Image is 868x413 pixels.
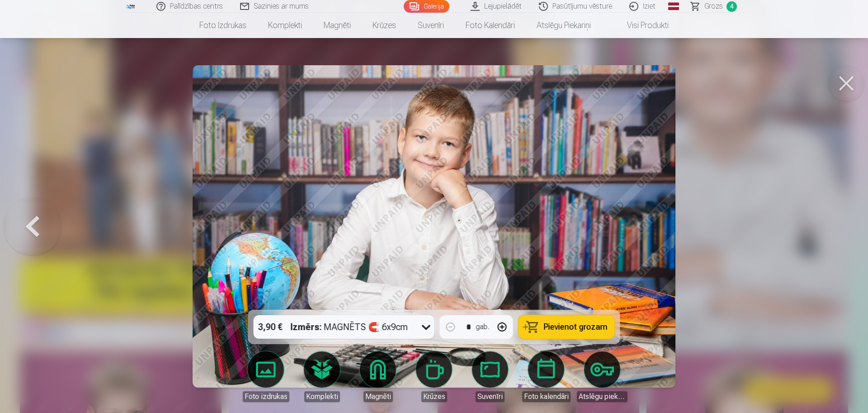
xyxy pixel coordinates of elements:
[297,351,347,402] a: Komplekti
[353,351,403,402] a: Magnēti
[291,315,408,339] div: MAGNĒTS 🧲 6x9cm
[526,13,602,38] a: Atslēgu piekariņi
[602,13,679,38] a: Visi produkti
[465,351,515,402] a: Suvenīri
[522,391,571,402] div: Foto kalendāri
[521,351,571,402] a: Foto kalendāri
[189,13,257,38] a: Foto izdrukas
[304,391,340,402] div: Komplekti
[126,4,136,9] img: /fa1
[421,391,447,402] div: Krūzes
[476,391,505,402] div: Suvenīri
[519,315,615,339] button: Pievienot grozam
[407,13,455,38] a: Suvenīri
[726,1,737,12] span: 4
[291,321,322,333] strong: Izmērs :
[241,351,291,402] a: Foto izdrukas
[362,13,407,38] a: Krūzes
[577,391,627,402] div: Atslēgu piekariņi
[363,391,393,402] div: Magnēti
[455,13,526,38] a: Foto kalendāri
[409,351,459,402] a: Krūzes
[476,322,490,332] div: gab.
[243,391,289,402] div: Foto izdrukas
[704,1,723,12] span: Grozs
[254,315,287,339] div: 3,90 €
[257,13,313,38] a: Komplekti
[577,351,627,402] a: Atslēgu piekariņi
[544,323,608,331] span: Pievienot grozam
[313,13,362,38] a: Magnēti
